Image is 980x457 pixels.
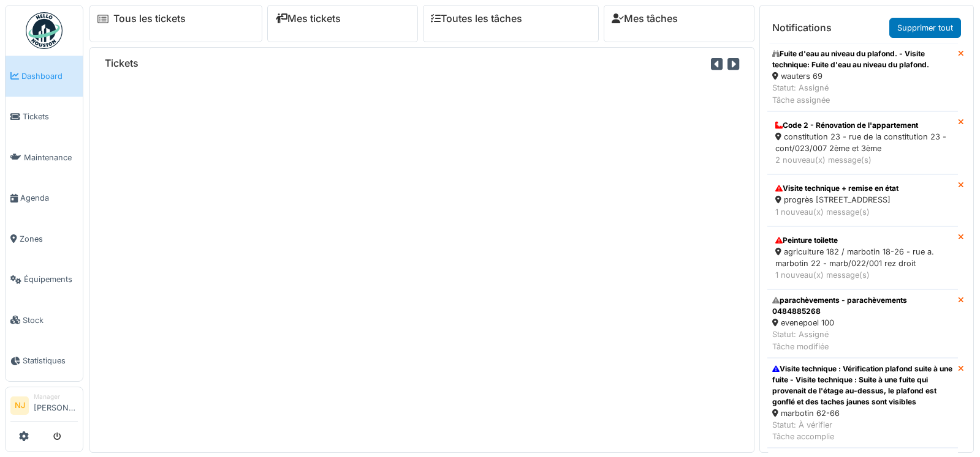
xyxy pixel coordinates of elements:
div: marbotin 62-66 [772,407,953,419]
div: constitution 23 - rue de la constitution 23 - cont/023/007 2ème et 3ème [775,131,950,154]
div: parachèvements - parachèvements 0484885268 [772,295,953,317]
div: Peinture toilette [775,235,950,246]
div: wauters 69 [772,70,953,82]
span: Zones [20,233,78,245]
div: Manager [34,392,78,401]
a: Mes tickets [275,13,341,24]
a: Équipements [6,259,83,300]
div: Code 2 - Rénovation de l'appartement [775,120,950,131]
a: parachèvements - parachèvements 0484885268 evenepoel 100 Statut: AssignéTâche modifiée [767,289,958,358]
div: Statut: Assigné Tâche assignée [772,82,953,105]
a: Mes tâches [612,13,678,24]
a: Agenda [6,178,83,219]
div: evenepoel 100 [772,317,953,329]
a: Visite technique + remise en état progrès [STREET_ADDRESS] 1 nouveau(x) message(s) [767,174,958,226]
a: Stock [6,300,83,341]
li: [PERSON_NAME] [34,392,78,418]
div: 2 nouveau(x) message(s) [775,154,950,166]
a: Statistiques [6,341,83,382]
a: Supprimer tout [889,18,961,38]
span: Tickets [23,111,78,122]
span: Statistiques [23,355,78,366]
span: Agenda [20,192,78,204]
div: Statut: À vérifier Tâche accomplie [772,419,953,442]
a: NJ Manager[PERSON_NAME] [10,392,78,422]
a: Peinture toilette agriculture 182 / marbotin 18-26 - rue a. marbotin 22 - marb/022/001 rez droit ... [767,226,958,290]
a: Tickets [6,97,83,138]
img: Badge_color-CXgf-gQk.svg [26,12,63,49]
div: Fuite d'eau au niveau du plafond. - Visite technique: Fuite d'eau au niveau du plafond. [772,48,953,70]
div: Visite technique + remise en état [775,183,950,194]
a: Toutes les tâches [431,13,522,24]
a: Dashboard [6,56,83,97]
div: agriculture 182 / marbotin 18-26 - rue a. marbotin 22 - marb/022/001 rez droit [775,246,950,269]
li: NJ [10,396,29,415]
div: Visite technique : Vérification plafond suite à une fuite - Visite technique : Suite à une fuite ... [772,363,953,407]
div: 1 nouveau(x) message(s) [775,269,950,281]
span: Maintenance [24,152,78,163]
span: Stock [23,314,78,326]
a: Tous les tickets [113,13,186,24]
a: Zones [6,218,83,259]
h6: Tickets [105,58,139,69]
span: Équipements [24,273,78,285]
div: 1 nouveau(x) message(s) [775,206,950,218]
div: Statut: Assigné Tâche modifiée [772,329,953,352]
div: progrès [STREET_ADDRESS] [775,194,950,206]
a: Maintenance [6,137,83,178]
h6: Notifications [772,22,832,34]
a: Visite technique : Vérification plafond suite à une fuite - Visite technique : Suite à une fuite ... [767,358,958,448]
a: Code 2 - Rénovation de l'appartement constitution 23 - rue de la constitution 23 - cont/023/007 2... [767,111,958,175]
span: Dashboard [21,70,78,82]
a: Fuite d'eau au niveau du plafond. - Visite technique: Fuite d'eau au niveau du plafond. wauters 6... [767,43,958,111]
